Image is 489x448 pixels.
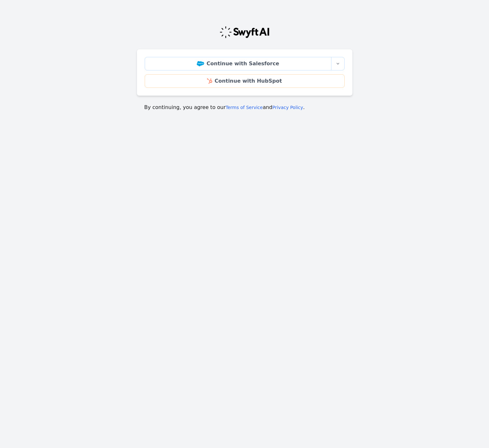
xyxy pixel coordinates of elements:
[226,105,263,110] a: Terms of Service
[145,74,345,88] a: Continue with HubSpot
[144,104,345,111] p: By continuing, you agree to our and .
[197,61,204,66] img: Salesforce
[272,105,303,110] a: Privacy Policy
[219,26,270,39] img: Swyft Logo
[145,57,331,70] a: Continue with Salesforce
[207,78,212,84] img: HubSpot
